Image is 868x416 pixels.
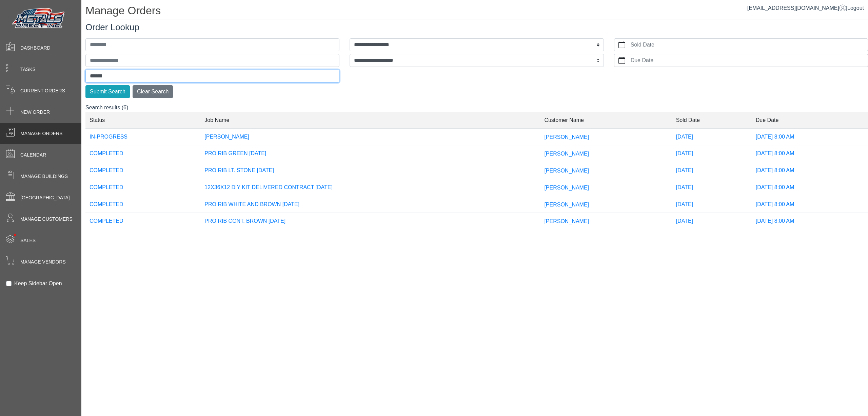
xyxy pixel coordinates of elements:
a: [EMAIL_ADDRESS][DOMAIN_NAME] [747,5,846,11]
td: [DATE] 8:00 AM [752,145,868,162]
svg: calendar [618,41,625,48]
td: [DATE] 8:00 AM [752,179,868,196]
td: 12X36X12 DIY KIT DELIVERED CONTRACT [DATE] [200,179,540,196]
td: IN-PROGRESS [85,128,200,145]
td: [DATE] [672,162,752,179]
td: Status [85,112,200,128]
span: Current Orders [20,87,65,94]
td: Due Date [752,112,868,128]
span: Logout [847,5,864,11]
td: COMPLETED [85,145,200,162]
span: [PERSON_NAME] [544,218,589,224]
td: [DATE] 8:00 AM [752,128,868,145]
td: COMPLETED [85,196,200,213]
td: Job Name [200,112,540,128]
span: [PERSON_NAME] [544,151,589,157]
span: New Order [20,109,50,116]
span: Sales [20,237,36,244]
span: [PERSON_NAME] [544,134,589,140]
td: [DATE] 8:00 AM [752,196,868,213]
label: Sold Date [629,39,868,51]
span: [PERSON_NAME] [544,185,589,191]
td: PRO RIB LT. STONE [DATE] [200,162,540,179]
td: [DATE] [672,179,752,196]
button: Clear Search [133,85,173,98]
span: Manage Orders [20,130,62,137]
span: Manage Buildings [20,173,68,180]
span: Dashboard [20,44,51,52]
td: COMPLETED [85,179,200,196]
img: Metals Direct Inc Logo [10,6,68,31]
button: Submit Search [85,85,130,98]
svg: calendar [618,57,625,64]
td: PRO RIB GREEN [DATE] [200,145,540,162]
td: [DATE] 8:00 AM [752,162,868,179]
span: Tasks [20,66,36,73]
span: [PERSON_NAME] [544,168,589,174]
h1: Manage Orders [85,4,868,19]
span: Calendar [20,151,46,159]
label: Keep Sidebar Open [14,279,62,288]
td: [DATE] [672,196,752,213]
button: calendar [614,39,629,51]
span: Manage Customers [20,216,73,223]
td: [PERSON_NAME] [200,128,540,145]
span: [PERSON_NAME] [544,201,589,207]
td: [DATE] [672,213,752,230]
span: • [6,224,24,246]
td: [DATE] 8:00 AM [752,213,868,230]
td: Customer Name [540,112,672,128]
td: [DATE] [672,145,752,162]
span: Manage Vendors [20,258,66,266]
button: calendar [614,54,629,67]
td: COMPLETED [85,213,200,230]
label: Due Date [629,54,868,67]
td: [DATE] [672,128,752,145]
td: COMPLETED [85,162,200,179]
td: PRO RIB CONT. BROWN [DATE] [200,213,540,230]
td: Sold Date [672,112,752,128]
div: Search results (6) [85,104,868,235]
span: [GEOGRAPHIC_DATA] [20,194,70,201]
h3: Order Lookup [85,22,868,33]
td: PRO RIB WHITE AND BROWN [DATE] [200,196,540,213]
div: | [747,4,864,12]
